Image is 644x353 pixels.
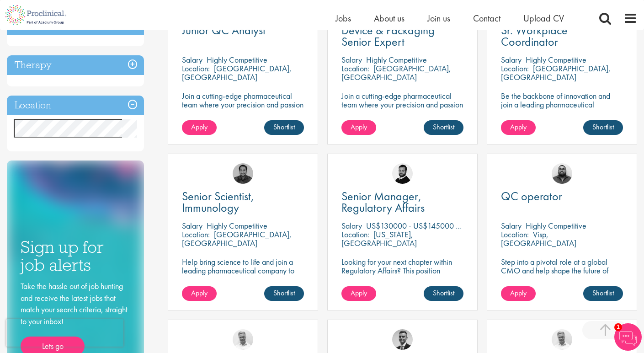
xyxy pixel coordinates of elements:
[7,96,144,115] h3: Location
[351,122,367,132] span: Apply
[526,220,586,231] p: Highly Competitive
[510,288,527,298] span: Apply
[424,120,463,135] a: Shortlist
[614,323,642,351] img: Chatbot
[501,188,562,204] span: QC operator
[501,91,623,126] p: Be the backbone of innovation and join a leading pharmaceutical company to help keep life-changin...
[341,22,435,49] span: Device & Packaging Senior Expert
[6,319,123,347] iframe: reCAPTCHA
[341,220,362,231] span: Salary
[510,122,527,132] span: Apply
[351,288,367,298] span: Apply
[264,286,304,301] a: Shortlist
[392,329,413,350] img: Alex Bill
[341,25,463,48] a: Device & Packaging Senior Expert
[191,288,208,298] span: Apply
[341,188,425,215] span: Senior Manager, Regulatory Affairs
[341,286,376,301] a: Apply
[552,163,572,184] img: Ashley Bennett
[7,55,144,75] h3: Therapy
[182,63,210,74] span: Location:
[424,286,463,301] a: Shortlist
[501,191,623,202] a: QC operator
[233,329,253,350] img: Joshua Bye
[182,188,254,215] span: Senior Scientist, Immunology
[392,163,413,184] img: Nick Walker
[182,229,292,248] p: [GEOGRAPHIC_DATA], [GEOGRAPHIC_DATA]
[501,286,536,301] a: Apply
[341,54,362,65] span: Salary
[182,63,292,82] p: [GEOGRAPHIC_DATA], [GEOGRAPHIC_DATA]
[341,229,369,240] span: Location:
[341,257,463,301] p: Looking for your next chapter within Regulatory Affairs? This position leading projects and worki...
[427,12,450,24] a: Join us
[366,220,489,231] p: US$130000 - US$145000 per annum
[501,220,522,231] span: Salary
[207,220,267,231] p: Highly Competitive
[526,54,586,65] p: Highly Competitive
[501,229,576,248] p: Visp, [GEOGRAPHIC_DATA]
[182,220,202,231] span: Salary
[501,229,529,240] span: Location:
[583,120,623,135] a: Shortlist
[335,12,351,24] a: Jobs
[341,63,369,74] span: Location:
[523,12,564,24] a: Upload CV
[341,120,376,135] a: Apply
[182,22,266,38] span: Junior QC Analyst
[552,329,572,350] img: Joshua Bye
[501,63,529,74] span: Location:
[341,91,463,126] p: Join a cutting-edge pharmaceutical team where your precision and passion for quality will help sh...
[614,323,622,331] span: 1
[501,63,611,82] p: [GEOGRAPHIC_DATA], [GEOGRAPHIC_DATA]
[182,191,304,214] a: Senior Scientist, Immunology
[583,286,623,301] a: Shortlist
[182,91,304,126] p: Join a cutting-edge pharmaceutical team where your precision and passion for quality will help sh...
[207,54,267,65] p: Highly Competitive
[341,191,463,214] a: Senior Manager, Regulatory Affairs
[182,229,210,240] span: Location:
[501,257,623,283] p: Step into a pivotal role at a global CMO and help shape the future of healthcare manufacturing.
[191,122,208,132] span: Apply
[501,25,623,48] a: Sr. Workplace Coordinator
[501,54,522,65] span: Salary
[501,22,568,49] span: Sr. Workplace Coordinator
[341,229,417,248] p: [US_STATE], [GEOGRAPHIC_DATA]
[233,163,253,184] img: Mike Raletz
[21,238,130,273] h3: Sign up for job alerts
[374,12,404,24] a: About us
[473,12,500,24] a: Contact
[182,25,304,36] a: Junior QC Analyst
[264,120,304,135] a: Shortlist
[182,286,217,301] a: Apply
[366,54,427,65] p: Highly Competitive
[182,120,217,135] a: Apply
[182,257,304,301] p: Help bring science to life and join a leading pharmaceutical company to play a key role in delive...
[341,63,451,82] p: [GEOGRAPHIC_DATA], [GEOGRAPHIC_DATA]
[501,120,536,135] a: Apply
[182,54,202,65] span: Salary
